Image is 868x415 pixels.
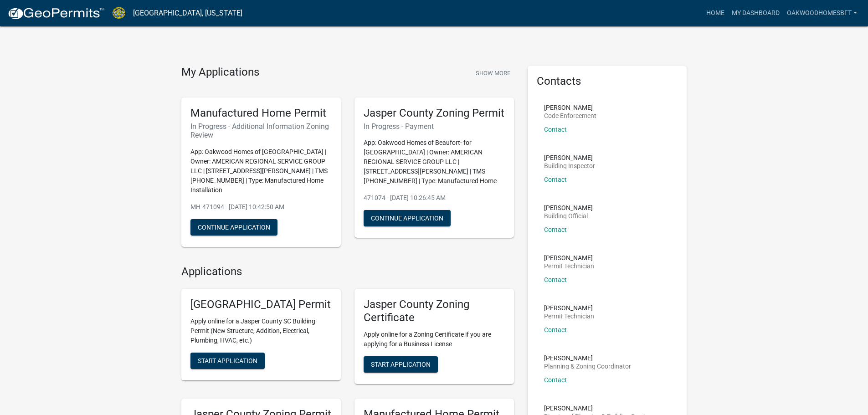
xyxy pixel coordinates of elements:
[537,75,678,88] h5: Contacts
[190,122,332,139] h6: In Progress - Additional Information Zoning Review
[544,126,567,133] a: Contact
[198,357,257,364] span: Start Application
[364,122,505,131] h6: In Progress - Payment
[364,330,505,349] p: Apply online for a Zoning Certificate if you are applying for a Business License
[703,5,728,22] a: Home
[544,376,567,384] a: Contact
[544,154,595,161] p: [PERSON_NAME]
[728,5,783,22] a: My Dashboard
[112,7,126,19] img: Jasper County, South Carolina
[544,113,596,119] p: Code Enforcement
[544,326,567,333] a: Contact
[364,356,438,373] button: Start Application
[783,5,861,22] a: OakwoodHomesBft
[133,5,242,21] a: [GEOGRAPHIC_DATA], [US_STATE]
[544,405,654,411] p: [PERSON_NAME]
[190,298,332,311] h5: [GEOGRAPHIC_DATA] Permit
[544,305,594,311] p: [PERSON_NAME]
[544,104,596,111] p: [PERSON_NAME]
[190,317,332,345] p: Apply online for a Jasper County SC Building Permit (New Structure, Addition, Electrical, Plumbin...
[544,205,593,211] p: [PERSON_NAME]
[181,66,259,79] h4: My Applications
[544,313,594,319] p: Permit Technician
[544,276,567,283] a: Contact
[190,147,332,195] p: App: Oakwood Homes of [GEOGRAPHIC_DATA] | Owner: AMERICAN REGIONAL SERVICE GROUP LLC | [STREET_AD...
[364,298,505,324] h5: Jasper County Zoning Certificate
[190,107,332,120] h5: Manufactured Home Permit
[371,361,431,368] span: Start Application
[190,219,277,236] button: Continue Application
[364,210,451,226] button: Continue Application
[544,255,594,261] p: [PERSON_NAME]
[544,226,567,233] a: Contact
[190,353,265,369] button: Start Application
[544,263,594,269] p: Permit Technician
[190,202,332,212] p: MH-471094 - [DATE] 10:42:50 AM
[544,163,595,169] p: Building Inspector
[364,107,505,120] h5: Jasper County Zoning Permit
[472,66,514,81] button: Show More
[181,265,514,278] h4: Applications
[544,363,631,369] p: Planning & Zoning Coordinator
[364,138,505,186] p: App: Oakwood Homes of Beaufort- for [GEOGRAPHIC_DATA] | Owner: AMERICAN REGIONAL SERVICE GROUP LL...
[544,355,631,361] p: [PERSON_NAME]
[544,176,567,183] a: Contact
[364,193,505,203] p: 471074 - [DATE] 10:26:45 AM
[544,213,593,219] p: Building Official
